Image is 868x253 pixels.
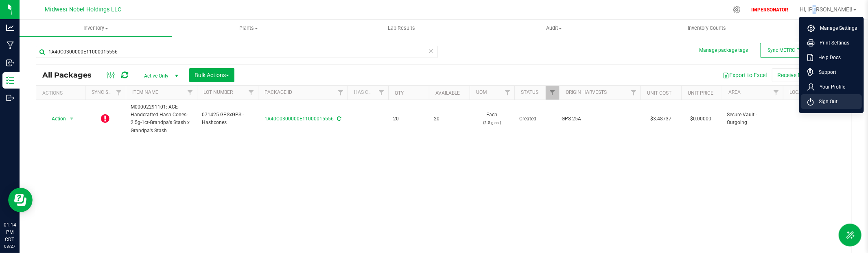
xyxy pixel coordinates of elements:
[6,59,14,67] inline-svg: Inbound
[815,24,857,32] span: Manage Settings
[348,86,388,100] th: Has COA
[203,89,233,95] a: Lot Number
[677,24,737,32] span: Inventory Counts
[770,86,783,100] a: Filter
[112,86,126,100] a: Filter
[807,68,859,76] a: Support
[521,89,538,95] a: Status
[6,94,14,102] inline-svg: Outbound
[334,86,348,100] a: Filter
[67,113,77,124] span: select
[474,111,509,126] span: Each
[647,90,671,96] a: Unit Cost
[801,94,862,109] li: Sign Out
[800,6,853,13] span: Hi, [PERSON_NAME]!
[501,86,514,100] a: Filter
[732,6,742,13] div: Manage settings
[101,113,110,124] span: OUT OF SYNC!
[42,90,82,96] div: Actions
[641,100,681,138] td: $3.48737
[688,90,713,96] a: Unit Price
[8,188,33,212] iframe: Resource center
[699,47,748,54] button: Manage package tags
[815,39,849,47] span: Print Settings
[265,116,334,122] a: 1A40C0300000E11000015556
[566,89,607,95] a: Origin Harvests
[815,83,845,91] span: Your Profile
[245,86,258,100] a: Filter
[760,43,825,58] button: Sync METRC Packages
[6,24,14,32] inline-svg: Analytics
[92,89,123,95] a: Sync Status
[189,68,234,82] button: Bulk Actions
[336,116,341,122] span: Sync from Compliance System
[36,46,438,58] input: Search Package ID, Item Name, SKU, Lot or Part Number...
[813,53,841,62] span: Help Docs
[202,111,253,126] span: 071425 GPSxGPS - Hashcones
[172,20,325,37] a: Plants
[630,20,783,37] a: Inventory Counts
[807,53,859,62] a: Help Docs
[519,115,554,123] span: Created
[395,90,404,96] a: Qty
[184,86,197,100] a: Filter
[132,89,158,95] a: Item Name
[265,89,292,95] a: Package ID
[375,86,388,100] a: Filter
[546,86,559,100] a: Filter
[767,47,818,53] span: Sync METRC Packages
[20,20,172,37] a: Inventory
[6,41,14,49] inline-svg: Manufacturing
[627,86,641,100] a: Filter
[20,24,172,32] span: Inventory
[44,113,66,124] span: Action
[686,113,715,125] span: $0.00000
[131,103,192,135] span: M00002291101: ACE-Handcrafted Hash Cones-2.5g-1ct-Grandpa's Stash x Grandpa's Stash
[814,98,837,106] span: Sign Out
[42,71,100,80] span: All Packages
[434,115,465,123] span: 20
[474,119,509,126] p: (2.5 g ea.)
[772,68,839,82] button: Receive Non-Cannabis
[476,89,487,95] a: UOM
[717,68,772,82] button: Export to Excel
[377,24,426,32] span: Lab Results
[562,115,638,123] div: GPS 25A
[727,111,778,126] span: Secure Vault - Outgoing
[748,6,791,13] p: IMPERSONATOR
[839,224,861,246] button: Toggle Menu
[325,20,478,37] a: Lab Results
[428,46,434,56] span: Clear
[814,68,836,76] span: Support
[195,72,229,78] span: Bulk Actions
[789,89,812,95] a: Location
[4,243,16,249] p: 08/27
[4,221,16,243] p: 01:14 PM CDT
[728,89,741,95] a: Area
[478,20,630,37] a: Audit
[6,76,14,84] inline-svg: Inventory
[45,6,121,13] span: Midwest Nobel Holdings LLC
[393,115,424,123] span: 20
[478,24,630,32] span: Audit
[173,24,324,32] span: Plants
[435,90,460,96] a: Available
